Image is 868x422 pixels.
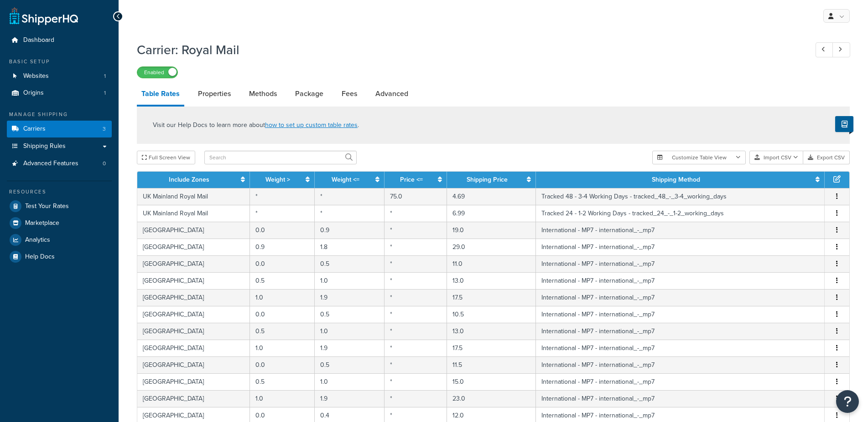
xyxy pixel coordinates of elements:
a: Dashboard [7,32,112,49]
a: Weight > [265,175,290,184]
td: 1.9 [315,289,385,306]
a: Marketplace [7,215,112,231]
td: 1.0 [315,272,385,289]
a: Shipping Rules [7,138,112,155]
td: International - MP7 - international_-_mp7 [536,356,825,373]
button: Show Help Docs [835,116,853,132]
td: 17.5 [447,289,536,306]
td: [GEOGRAPHIC_DATA] [137,255,250,272]
a: Table Rates [137,83,184,107]
td: 0.0 [250,356,315,373]
li: Advanced Features [7,155,112,172]
a: Next Record [832,42,850,57]
td: 13.0 [447,272,536,289]
span: 3 [103,125,106,133]
div: Resources [7,188,112,196]
input: Search [204,151,357,164]
td: 11.5 [447,356,536,373]
a: Websites1 [7,68,112,85]
a: Properties [193,83,235,105]
td: 13.0 [447,323,536,340]
a: Advanced Features0 [7,155,112,172]
p: Visit our Help Docs to learn more about . [153,120,359,130]
td: 0.9 [250,239,315,255]
label: Enabled [137,67,177,78]
td: 0.0 [250,222,315,239]
a: Weight <= [332,175,359,184]
td: 1.9 [315,390,385,407]
td: 15.0 [447,373,536,390]
span: Marketplace [25,219,59,227]
td: 0.0 [250,306,315,323]
span: Analytics [25,236,50,244]
span: Shipping Rules [23,142,66,150]
span: 0 [103,160,106,168]
td: [GEOGRAPHIC_DATA] [137,306,250,323]
td: [GEOGRAPHIC_DATA] [137,289,250,306]
h1: Carrier: Royal Mail [137,41,799,59]
button: Full Screen View [137,151,195,164]
td: 10.5 [447,306,536,323]
td: UK Mainland Royal Mail [137,188,250,205]
td: International - MP7 - international_-_mp7 [536,323,825,340]
button: Open Resource Center [836,390,859,413]
span: Carriers [23,125,46,133]
span: Origins [23,89,44,97]
button: Import CSV [749,151,803,164]
a: Origins1 [7,85,112,102]
td: 1.8 [315,239,385,255]
a: Include Zones [169,175,209,184]
td: 0.5 [315,356,385,373]
td: [GEOGRAPHIC_DATA] [137,373,250,390]
td: International - MP7 - international_-_mp7 [536,272,825,289]
td: 11.0 [447,255,536,272]
td: International - MP7 - international_-_mp7 [536,255,825,272]
span: Advanced Features [23,160,78,168]
td: 23.0 [447,390,536,407]
button: Customize Table View [652,151,746,164]
td: 6.99 [447,205,536,222]
td: [GEOGRAPHIC_DATA] [137,323,250,340]
td: 1.0 [315,323,385,340]
td: [GEOGRAPHIC_DATA] [137,356,250,373]
a: Carriers3 [7,121,112,137]
td: 1.9 [315,340,385,356]
td: International - MP7 - international_-_mp7 [536,222,825,239]
a: Fees [337,83,362,105]
a: Methods [244,83,281,105]
a: Test Your Rates [7,198,112,214]
a: Shipping Price [467,175,508,184]
td: Tracked 24 - 1-2 Working Days - tracked_24_-_1-2_working_days [536,205,825,222]
td: [GEOGRAPHIC_DATA] [137,239,250,255]
a: Advanced [371,83,413,105]
td: 0.5 [315,306,385,323]
span: Test Your Rates [25,203,69,210]
span: Websites [23,72,49,80]
a: Previous Record [816,42,833,57]
span: Dashboard [23,36,54,44]
td: UK Mainland Royal Mail [137,205,250,222]
div: Basic Setup [7,58,112,66]
td: 1.0 [250,390,315,407]
li: Websites [7,68,112,85]
a: Shipping Method [652,175,700,184]
td: International - MP7 - international_-_mp7 [536,239,825,255]
td: International - MP7 - international_-_mp7 [536,373,825,390]
td: International - MP7 - international_-_mp7 [536,390,825,407]
td: 1.0 [250,289,315,306]
a: Help Docs [7,249,112,265]
td: Tracked 48 - 3-4 Working Days - tracked_48_-_3-4_working_days [536,188,825,205]
td: 0.0 [250,255,315,272]
td: 0.5 [250,272,315,289]
td: 1.0 [250,340,315,356]
a: Package [291,83,328,105]
li: Carriers [7,121,112,137]
td: [GEOGRAPHIC_DATA] [137,390,250,407]
a: Price <= [400,175,423,184]
td: [GEOGRAPHIC_DATA] [137,272,250,289]
td: 19.0 [447,222,536,239]
a: Analytics [7,232,112,248]
td: [GEOGRAPHIC_DATA] [137,222,250,239]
